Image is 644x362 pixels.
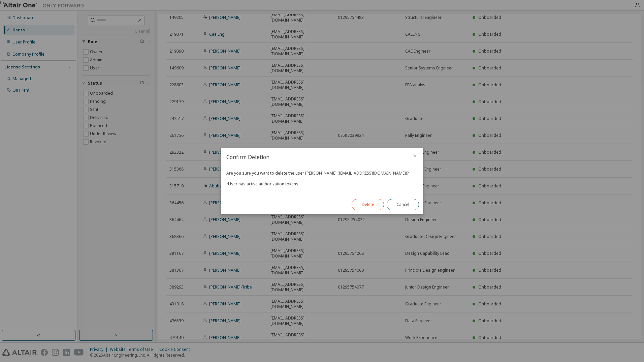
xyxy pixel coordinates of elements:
div: • User has active authorization tokens. [226,181,415,187]
button: close [412,153,418,158]
h2: Confirm Deletion [221,148,407,167]
span: Are you sure you want to delete the user [PERSON_NAME] ([EMAIL_ADDRESS][DOMAIN_NAME])? [226,170,409,176]
button: Cancel [387,199,419,210]
button: Delete [352,199,384,210]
